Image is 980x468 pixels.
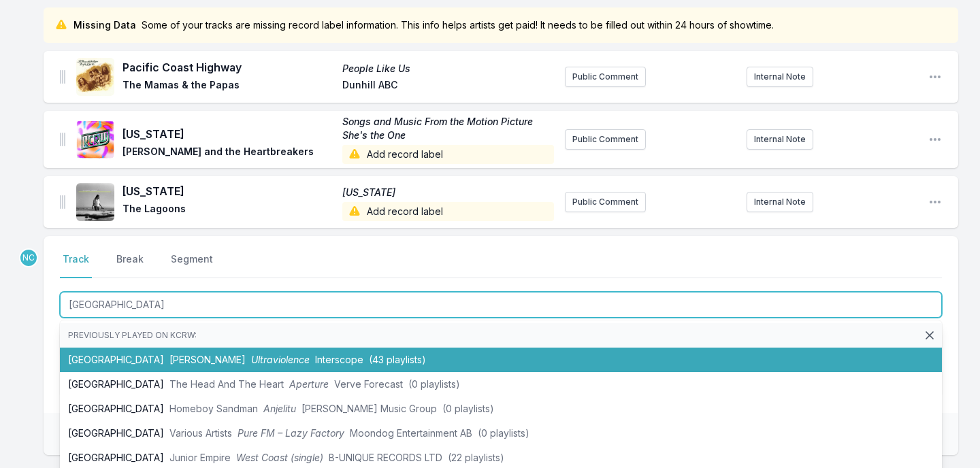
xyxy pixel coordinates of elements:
[60,292,942,318] input: Track Title
[369,354,426,365] span: (43 playlists)
[60,70,65,84] img: Drag Handle
[169,452,231,463] span: Junior Empire
[478,427,529,439] span: (0 playlists)
[236,452,323,463] span: West Coast (single)
[565,129,646,150] button: Public Comment
[76,120,114,158] img: Songs and Music From the Motion Picture She's the One
[342,202,554,221] span: Add record label
[169,354,246,365] span: [PERSON_NAME]
[142,18,774,32] span: Some of your tracks are missing record label information. This info helps artists get paid! It ne...
[60,348,942,372] li: [GEOGRAPHIC_DATA]
[928,70,942,84] button: Open playlist item options
[334,378,403,390] span: Verve Forecast
[122,202,334,221] span: The Lagoons
[747,192,813,212] button: Internal Note
[329,452,442,463] span: B-UNIQUE RECORDS LTD
[169,403,258,414] span: Homeboy Sandman
[408,378,460,390] span: (0 playlists)
[238,427,344,439] span: Pure FM – Lazy Factory
[60,195,65,209] img: Drag Handle
[747,67,813,87] button: Internal Note
[342,186,554,199] span: [US_STATE]
[60,397,942,421] li: [GEOGRAPHIC_DATA]
[565,192,646,212] button: Public Comment
[122,126,334,142] span: [US_STATE]
[60,421,942,446] li: [GEOGRAPHIC_DATA]
[60,133,65,146] img: Drag Handle
[263,403,296,414] span: Anjelitu
[76,58,114,96] img: People Like Us
[448,452,504,463] span: (22 playlists)
[747,129,813,150] button: Internal Note
[19,248,38,267] p: Novena Carmel
[251,354,310,365] span: Ultraviolence
[289,378,329,390] span: Aperture
[122,59,334,76] span: Pacific Coast Highway
[342,78,554,95] span: Dunhill ABC
[73,18,136,32] span: Missing Data
[169,378,284,390] span: The Head And The Heart
[565,67,646,87] button: Public Comment
[928,195,942,209] button: Open playlist item options
[442,403,494,414] span: (0 playlists)
[122,183,334,199] span: [US_STATE]
[122,145,334,164] span: [PERSON_NAME] and the Heartbreakers
[60,252,92,278] button: Track
[122,78,334,95] span: The Mamas & the Papas
[114,252,146,278] button: Break
[350,427,472,439] span: Moondog Entertainment AB
[76,183,114,221] img: California
[168,252,216,278] button: Segment
[315,354,363,365] span: Interscope
[60,372,942,397] li: [GEOGRAPHIC_DATA]
[301,403,437,414] span: [PERSON_NAME] Music Group
[928,133,942,146] button: Open playlist item options
[60,323,942,348] li: Previously played on KCRW:
[342,145,554,164] span: Add record label
[342,62,554,76] span: People Like Us
[169,427,232,439] span: Various Artists
[342,115,554,142] span: Songs and Music From the Motion Picture She's the One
